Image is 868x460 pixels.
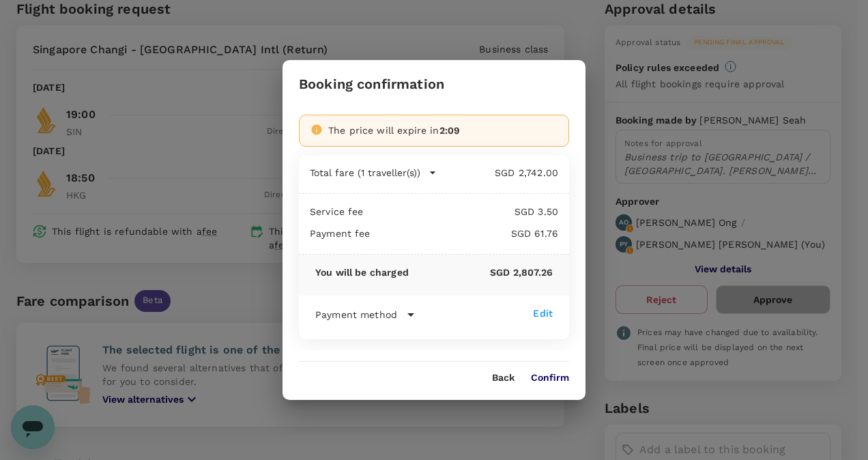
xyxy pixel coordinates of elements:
[371,227,558,240] p: SGD 61.76
[310,166,420,179] p: Total fare (1 traveller(s))
[439,125,461,136] span: 2:09
[310,205,364,218] p: Service fee
[531,373,569,384] button: Confirm
[533,306,553,320] div: Edit
[328,124,558,137] div: The price will expire in
[310,166,437,179] button: Total fare (1 traveller(s))
[437,166,558,179] p: SGD 2,742.00
[315,308,397,321] p: Payment method
[492,373,515,384] button: Back
[299,76,444,92] h3: Booking confirmation
[364,205,558,218] p: SGD 3.50
[315,265,409,279] p: You will be charged
[310,227,371,240] p: Payment fee
[409,265,553,279] p: SGD 2,807.26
